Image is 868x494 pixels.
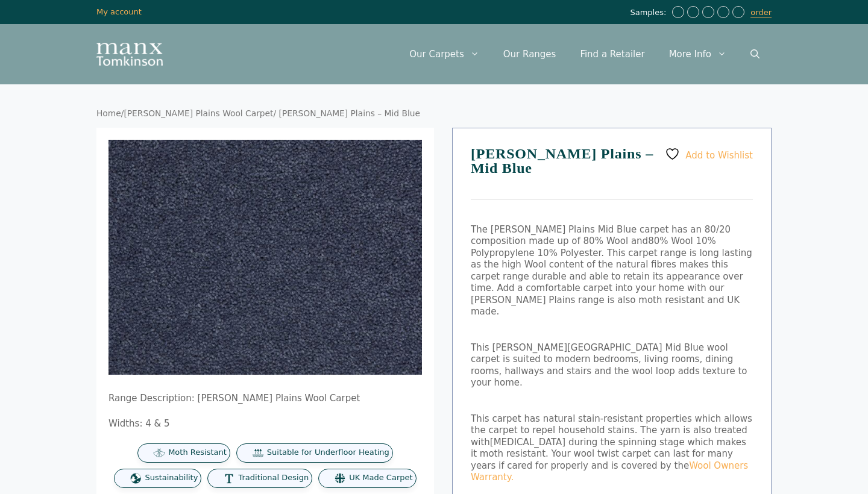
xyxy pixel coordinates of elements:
span: UK Made Carpet [349,473,412,483]
span: during the spinning stage which makes it moth resistant. Your wool twist carpet can last for many... [471,437,748,483]
a: Wool Owners Warranty. [471,460,748,483]
nav: Breadcrumb [96,108,772,119]
p: Widths: 4 & 5 [108,418,422,430]
span: Samples: [630,8,669,18]
a: Our Carpets [397,36,491,72]
span: Sustainability [145,473,198,483]
span: Suitable for Underfloor Heating [267,448,389,458]
span: Add to Wishlist [685,149,753,160]
a: [PERSON_NAME] Plains Wool Carpet [124,108,273,118]
span: The [PERSON_NAME] Plains Mid Blue carpet has an 80/20 composition made up of 80% Wool and . This ... [471,224,752,317]
img: Manx Tomkinson [96,43,163,66]
span: 80% Wool 10% Polypropylene 10% Polyester [471,236,716,258]
span: Traditional Design [238,473,309,483]
a: More Info [657,36,738,72]
p: This [PERSON_NAME][GEOGRAPHIC_DATA] Mid Blue wool carpet is suited to modern bedrooms, living roo... [471,342,753,389]
a: Home [96,108,121,118]
span: This carpet has natural stain-resistant properties which allows the carpet to repel household sta... [471,413,752,448]
p: Range Description: [PERSON_NAME] Plains Wool Carpet [108,393,422,405]
a: Our Ranges [491,36,568,72]
a: My account [96,7,142,16]
a: order [750,8,772,17]
a: Find a Retailer [568,36,656,72]
a: Add to Wishlist [665,146,753,161]
span: Moth Resistant [168,448,227,458]
span: [MEDICAL_DATA] [490,437,565,448]
nav: Primary [397,36,772,72]
a: Open Search Bar [738,36,772,72]
h1: [PERSON_NAME] Plains – Mid Blue [471,146,753,200]
img: Tomkinson Plains - Mid Blue [108,140,422,375]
